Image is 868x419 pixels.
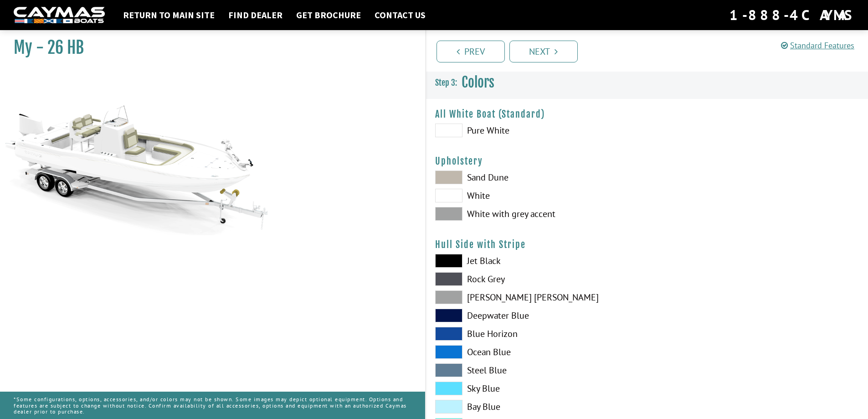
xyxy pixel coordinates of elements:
[435,382,638,395] label: Sky Blue
[435,345,638,359] label: Ocean Blue
[781,40,854,51] a: Standard Features
[435,309,638,322] label: Deepwater Blue
[435,400,638,414] label: Bay Blue
[435,155,859,167] h4: Upholstery
[729,5,854,25] div: 1-888-4CAYMAS
[224,9,287,21] a: Find Dealer
[435,327,638,341] label: Blue Horizon
[435,171,638,184] label: Sand Dune
[435,124,638,137] label: Pure White
[437,41,505,62] a: Prev
[435,109,859,120] h4: All White Boat (Standard)
[509,41,578,62] a: Next
[292,9,365,21] a: Get Brochure
[14,392,411,419] p: *Some configurations, options, accessories, and/or colors may not be shown. Some images may depic...
[435,272,638,286] label: Rock Grey
[14,7,105,24] img: white-logo-c9c8dbefe5ff5ceceb0f0178aa75bf4bb51f6bca0971e226c86eb53dfe498488.png
[435,363,638,377] label: Steel Blue
[370,9,430,21] a: Contact Us
[435,290,638,304] label: [PERSON_NAME] [PERSON_NAME]
[435,239,859,250] h4: Hull Side with Stripe
[435,254,638,268] label: Jet Black
[118,9,219,21] a: Return to main site
[435,189,638,202] label: White
[14,37,402,58] h1: My - 26 HB
[435,207,638,221] label: White with grey accent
